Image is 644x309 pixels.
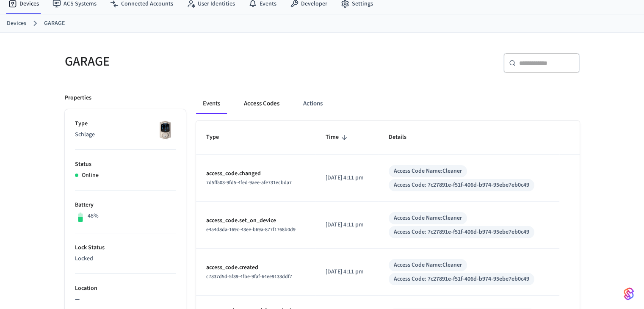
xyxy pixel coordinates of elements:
[88,212,99,221] p: 48%
[326,131,350,144] span: Time
[389,131,417,144] span: Details
[394,228,529,237] div: Access Code: 7c27891e-f51f-406d-b974-95ebe7eb0c49
[75,160,176,169] p: Status
[206,131,230,144] span: Type
[326,174,368,182] p: [DATE] 4:11 pm
[206,216,306,225] p: access_code.set_on_device
[155,119,176,141] img: Schlage Sense Smart Deadbolt with Camelot Trim, Front
[206,273,292,280] span: c7837d5d-5f39-4fbe-9faf-64ee9133ddf7
[394,167,462,176] div: Access Code Name: Cleaner
[206,263,306,272] p: access_code.created
[75,201,176,210] p: Battery
[65,94,91,102] p: Properties
[237,94,286,114] button: Access Codes
[75,119,176,128] p: Type
[7,19,26,28] a: Devices
[394,214,462,223] div: Access Code Name: Cleaner
[206,169,306,178] p: access_code.changed
[75,243,176,252] p: Lock Status
[296,94,329,114] button: Actions
[326,268,368,276] p: [DATE] 4:11 pm
[196,94,227,114] button: Events
[65,53,317,70] h5: GARAGE
[75,254,176,263] p: Locked
[75,295,176,304] p: —
[206,179,292,186] span: 7d5ff503-9fd5-4fed-9aee-afe731ecbda7
[75,130,176,139] p: Schlage
[82,171,99,180] p: Online
[75,284,176,293] p: Location
[326,221,368,229] p: [DATE] 4:11 pm
[206,226,296,233] span: e454d8da-169c-43ee-b69a-877f1768b0d9
[394,261,462,270] div: Access Code Name: Cleaner
[394,181,529,190] div: Access Code: 7c27891e-f51f-406d-b974-95ebe7eb0c49
[44,19,65,28] a: GARAGE
[624,287,634,301] img: SeamLogoGradient.69752ec5.svg
[394,275,529,284] div: Access Code: 7c27891e-f51f-406d-b974-95ebe7eb0c49
[196,94,580,114] div: ant example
